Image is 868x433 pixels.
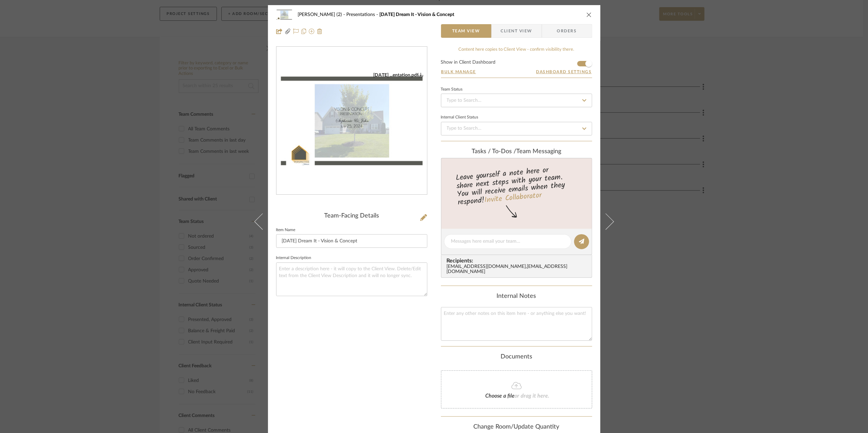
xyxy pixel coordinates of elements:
[277,72,427,170] img: 4f8cf5b3-00d0-4d5e-94c8-0d22dcaf8d1d_436x436.jpg
[380,12,455,17] span: [DATE] Dream It - Vision & Concept
[440,163,593,208] div: Leave yourself a note here or share next steps with your team. You will receive emails when they ...
[298,12,347,17] span: [PERSON_NAME] (2)
[441,353,592,361] div: Documents
[441,293,592,300] div: Internal Notes
[452,24,480,38] span: Team View
[441,122,592,135] input: Type to Search…
[441,116,478,119] div: Internal Client Status
[486,393,515,399] span: Choose a file
[276,234,427,248] input: Enter Item Name
[515,393,550,399] span: or drag it here.
[536,69,592,75] button: Dashboard Settings
[317,29,322,34] img: Remove from project
[484,190,542,207] a: Invite Collaborator
[374,72,424,78] div: [DATE] ...entation.pdf
[277,72,427,170] div: 0
[276,8,293,21] img: 4f8cf5b3-00d0-4d5e-94c8-0d22dcaf8d1d_48x40.jpg
[441,423,592,431] div: Change Room/Update Quantity
[441,46,592,53] div: Content here copies to Client View - confirm visibility there.
[441,88,463,91] div: Team Status
[586,12,592,18] button: close
[276,212,427,220] div: Team-Facing Details
[472,148,516,155] span: Tasks / To-Dos /
[441,69,477,75] button: Bulk Manage
[501,24,532,38] span: Client View
[447,264,589,275] div: [EMAIL_ADDRESS][DOMAIN_NAME] , [EMAIL_ADDRESS][DOMAIN_NAME]
[276,256,312,260] label: Internal Description
[447,258,589,264] span: Recipients:
[276,228,296,232] label: Item Name
[441,148,592,156] div: team Messaging
[441,94,592,107] input: Type to Search…
[550,24,584,38] span: Orders
[347,12,380,17] span: Presentations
